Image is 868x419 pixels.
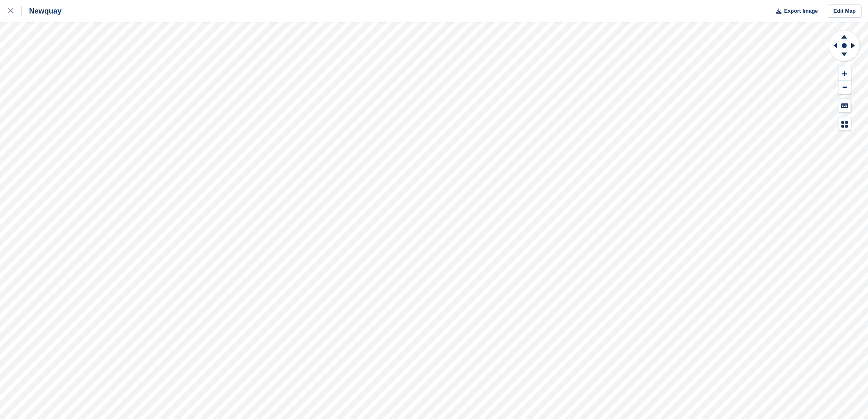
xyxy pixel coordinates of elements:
span: Export Image [784,7,818,15]
button: Zoom Out [838,81,851,94]
button: Export Image [771,5,818,18]
button: Map Legend [838,117,851,131]
div: Newquay [22,6,62,16]
button: Keyboard Shortcuts [838,99,851,112]
a: Edit Map [828,5,861,18]
button: Zoom In [838,67,851,81]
